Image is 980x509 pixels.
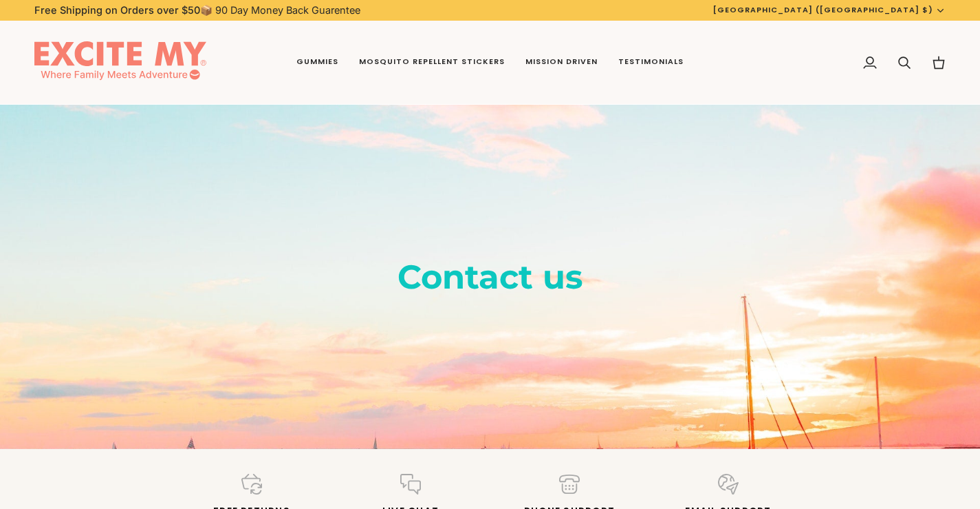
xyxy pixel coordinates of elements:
[286,21,349,105] a: Gummies
[525,56,598,67] span: Mission Driven
[218,256,762,298] p: Contact us
[34,41,206,84] img: EXCITE MY®
[515,21,608,105] a: Mission Driven
[34,4,200,16] strong: Free Shipping on Orders over $50
[349,21,515,105] a: Mosquito Repellent Stickers
[608,21,694,105] a: Testimonials
[618,56,684,67] span: Testimonials
[703,4,956,16] button: [GEOGRAPHIC_DATA] ([GEOGRAPHIC_DATA] $)
[359,56,505,67] span: Mosquito Repellent Stickers
[296,56,338,67] span: Gummies
[34,3,360,18] p: 📦 90 Day Money Back Guarentee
